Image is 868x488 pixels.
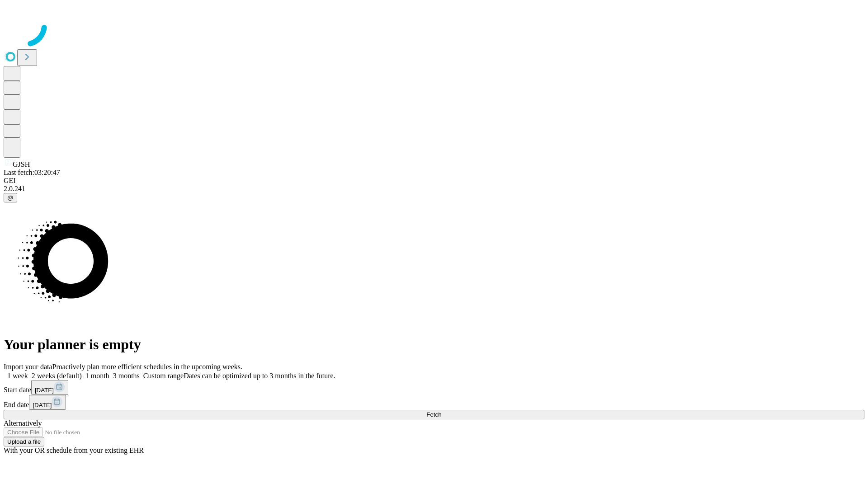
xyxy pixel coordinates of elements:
[113,372,140,380] span: 3 months
[4,437,44,446] button: Upload a file
[29,395,66,410] button: [DATE]
[4,395,864,410] div: End date
[143,372,184,380] span: Custom range
[85,372,109,380] span: 1 month
[35,387,54,394] span: [DATE]
[4,193,17,202] button: @
[7,372,28,380] span: 1 week
[32,372,82,380] span: 2 weeks (default)
[31,380,68,395] button: [DATE]
[13,160,30,168] span: GJSH
[7,194,14,201] span: @
[4,185,864,193] div: 2.0.241
[4,419,42,427] span: Alternatively
[4,446,144,454] span: With your OR schedule from your existing EHR
[4,380,864,395] div: Start date
[4,363,52,371] span: Import your data
[4,177,864,185] div: GEI
[426,411,441,418] span: Fetch
[4,410,864,419] button: Fetch
[4,336,864,353] h1: Your planner is empty
[184,372,335,380] span: Dates can be optimized up to 3 months in the future.
[4,169,60,176] span: Last fetch: 03:20:47
[33,402,52,408] span: [DATE]
[52,363,242,371] span: Proactively plan more efficient schedules in the upcoming weeks.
